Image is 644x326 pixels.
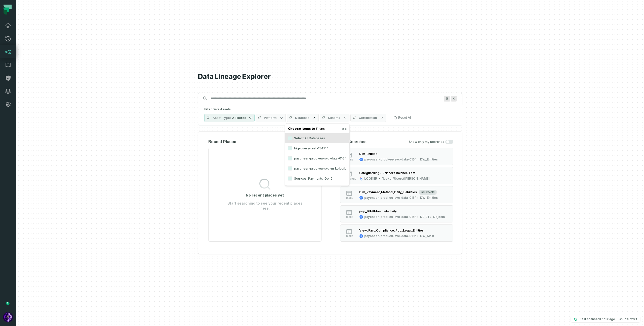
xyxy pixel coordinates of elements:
button: payoneer-prod-eu-svc-mrkt-bcfb [288,167,292,171]
label: payoneer-prod-eu-svc-mrkt-bcfb [285,164,349,174]
relative-time: Sep 1, 2025, 12:57 PM GMT+3 [600,317,615,321]
label: payoneer-prod-eu-svc-data-016f [285,153,349,164]
button: Reset [340,127,346,131]
label: big-query-test-154714 [285,143,349,153]
h4: fe5226f [625,318,637,321]
h4: Choose items to filter: [285,126,349,133]
button: big-query-test-154714 [288,146,292,150]
button: payoneer-prod-eu-svc-data-016f [288,156,292,160]
span: Press ⌘ + K to focus the search bar [444,96,450,102]
button: Last scanned[DATE] 12:57:43 PMfe5226f [571,316,640,322]
label: Sources_Payments_Gen2 [285,174,349,184]
button: Sources_Payments_Gen2 [288,177,292,181]
img: avatar of Ofir Or [3,312,13,322]
p: Last scanned [580,317,615,322]
div: Tooltip anchor [6,301,10,306]
span: Press ⌘ + K to focus the search bar [451,96,457,102]
h1: Data Lineage Explorer [198,72,462,81]
label: Select All Databases [285,133,349,143]
button: Select All Databases [288,136,292,140]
